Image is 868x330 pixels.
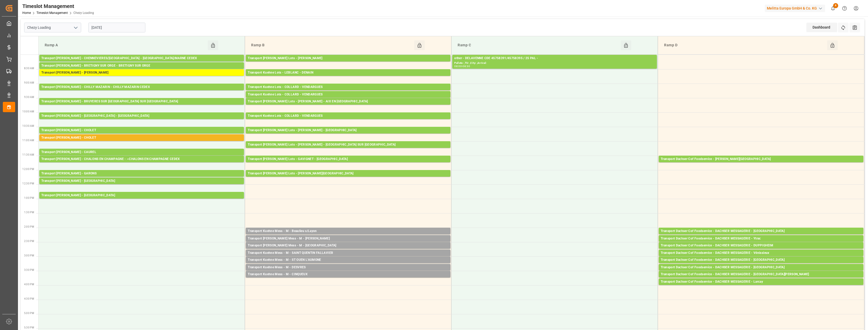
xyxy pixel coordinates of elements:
div: Pallets: 2,TU: 52,City: [GEOGRAPHIC_DATA],Arrival: [DATE] 00:00:00 [248,147,448,152]
div: Pallets: ,TU: ,City: ,Arrival: [454,61,655,65]
div: Pallets: 1,TU: 31,City: [GEOGRAPHIC_DATA],Arrival: [DATE] 00:00:00 [661,234,861,238]
div: Transport [PERSON_NAME] Lots - [PERSON_NAME][GEOGRAPHIC_DATA] [248,171,448,176]
div: Ramp D [662,40,827,50]
span: 8 [833,3,838,8]
div: Transport [PERSON_NAME] - CHOLET [41,135,242,140]
div: Transport [PERSON_NAME] - [PERSON_NAME] [41,70,242,75]
div: Transport [PERSON_NAME] Lots - [PERSON_NAME] [248,56,448,61]
div: Transport [PERSON_NAME] - CHALONS EN CHAMPAGNE - ~CHALONS EN CHAMPAGNE CEDEX [41,157,242,162]
div: Pallets: ,TU: 90,City: CAUREL,Arrival: [DATE] 00:00:00 [41,155,242,159]
div: Transport [PERSON_NAME] - CAUREL [41,150,242,155]
div: Transport [PERSON_NAME] Lots - [PERSON_NAME] - [GEOGRAPHIC_DATA] SUR [GEOGRAPHIC_DATA] [248,142,448,147]
div: Pallets: 2,TU: 17,City: [GEOGRAPHIC_DATA],Arrival: [DATE] 00:00:00 [661,270,861,274]
div: Pallets: ,TU: 216,City: CHILLY MAZARIN CEDEX,Arrival: [DATE] 00:00:00 [41,90,242,94]
a: Home [22,11,31,15]
div: Transport Kuehne Mess - M - DESVRES [248,265,448,270]
span: 12:00 PM [22,168,34,171]
div: Transport [PERSON_NAME] - BRETIGNY SUR ORGE - BRETIGNY SUR ORGE [41,63,242,68]
div: Pallets: ,TU: 44,City: ST OUEN L'AUMONE,Arrival: [DATE] 00:00:00 [248,263,448,267]
div: Transport Dachser Cof Foodservice - DACHSER MESSAGERIE - DUPPIGHEIM [661,243,861,248]
div: Transport Dachser Cof Foodservice - DACHSER MESSAGERIE - Ytrac [661,236,861,241]
div: Pallets: 4,TU: 128,City: [GEOGRAPHIC_DATA]/MARNE CEDEX,Arrival: [DATE] 00:00:00 [41,61,242,65]
div: Pallets: 4,TU: ,City: [GEOGRAPHIC_DATA],Arrival: [DATE] 00:00:00 [248,97,448,102]
span: 5:30 PM [24,326,34,329]
div: Transport Kuehne Lots - COLLARD - VENDARGUES [248,92,448,97]
div: Pallets: 3,TU: 160,City: [GEOGRAPHIC_DATA],Arrival: [DATE] 00:00:00 [248,119,448,123]
div: Transport [PERSON_NAME] - [GEOGRAPHIC_DATA] [41,193,242,198]
span: 9:30 AM [24,96,34,99]
span: 2:30 PM [24,240,34,243]
div: Transport Kuehne Lots - LEBLANC - DENAIN [248,70,448,75]
div: Pallets: 2,TU: 302,City: [GEOGRAPHIC_DATA],Arrival: [DATE] 00:00:00 [41,75,242,80]
div: Transport [PERSON_NAME] Mess - M - [PERSON_NAME] [248,236,448,241]
div: Pallets: 6,TU: 335,City: CARQUEFOU,Arrival: [DATE] 00:00:00 [248,61,448,65]
div: Transport [PERSON_NAME] Lots - [PERSON_NAME] - AIX EN [GEOGRAPHIC_DATA] [248,99,448,104]
div: Transport Kuehne Mess - M - ST OUEN L'AUMONE [248,257,448,263]
span: 9:00 AM [24,81,34,84]
div: Pallets: 1,TU: 3,City: DESVRES,Arrival: [DATE] 00:00:00 [248,270,448,274]
div: Ramp A [43,40,208,50]
div: Dashboard [806,23,837,32]
div: Transport [PERSON_NAME] - GARONS [41,171,242,176]
div: Pallets: 2,TU: 32,City: [GEOGRAPHIC_DATA],Arrival: [DATE] 00:00:00 [661,248,861,253]
div: Ramp B [249,40,414,50]
span: 12:30 PM [22,182,34,185]
div: Pallets: 1,TU: 78,City: [GEOGRAPHIC_DATA],Arrival: [DATE] 00:00:00 [248,133,448,137]
span: 3:30 PM [24,269,34,271]
div: Pallets: 1,TU: 236,City: [GEOGRAPHIC_DATA],Arrival: [DATE] 00:00:00 [41,104,242,109]
div: Pallets: ,TU: 14,City: [GEOGRAPHIC_DATA][PERSON_NAME],Arrival: [DATE] 00:00:00 [248,256,448,260]
div: Transport Dachser Cof Foodservice - DACHSER MESSAGERIE - Vénissieux [661,251,861,256]
div: Pallets: 27,TU: 116,City: [GEOGRAPHIC_DATA],Arrival: [DATE] 00:00:00 [41,140,242,145]
span: 11:30 AM [22,153,34,156]
span: 1:00 PM [24,197,34,199]
div: Transport Dachser Cof Foodservice - DACHSER MESSAGERIE - [GEOGRAPHIC_DATA] [661,229,861,234]
div: Transport [PERSON_NAME] - CHENNEVIERES/[GEOGRAPHIC_DATA] - [GEOGRAPHIC_DATA]/MARNE CEDEX [41,56,242,61]
div: Transport Dachser Cof Foodservice - DACHSER MESSAGERIE - [GEOGRAPHIC_DATA][PERSON_NAME] [661,272,861,277]
span: 4:30 PM [24,297,34,300]
div: Pallets: ,TU: 48,City: CHOLET,Arrival: [DATE] 00:00:00 [41,133,242,137]
div: Pallets: 3,TU: 56,City: [GEOGRAPHIC_DATA],Arrival: [DATE] 00:00:00 [41,184,242,188]
div: Transport [PERSON_NAME] - CHILLY MAZARIN - CHILLY MAZARIN CEDEX [41,85,242,90]
span: 8:30 AM [24,67,34,70]
div: Transport [PERSON_NAME] - [GEOGRAPHIC_DATA] - [GEOGRAPHIC_DATA] [41,113,242,119]
div: Transport Kuehne Lots - COLLARD - VENDARGUES [248,85,448,90]
div: Transport [PERSON_NAME] - CHOLET [41,128,242,133]
div: Pallets: 8,TU: 413,City: [GEOGRAPHIC_DATA],Arrival: [DATE] 00:00:00 [248,75,448,80]
div: Pallets: 2,TU: ,City: [GEOGRAPHIC_DATA],Arrival: [DATE] 00:00:00 [661,256,861,260]
button: show 8 new notifications [827,3,839,14]
span: 11:00 AM [22,139,34,142]
span: 5:00 PM [24,312,34,315]
div: Pallets: ,TU: 28,City: [GEOGRAPHIC_DATA],Arrival: [DATE] 00:00:00 [248,277,448,281]
div: Transport Kuehne Mess - M - Beaulieu s/Layon [248,229,448,234]
div: Transport [PERSON_NAME] - [GEOGRAPHIC_DATA] [41,179,242,184]
span: 10:30 AM [22,124,34,127]
input: Type to search/select [24,23,81,32]
div: Transport Dachser Cof Foodservice - DACHSER MESSAGERIE - [GEOGRAPHIC_DATA] [661,265,861,270]
div: Transport Kuehne Mess - M - SAINT QUENTIN FALLAVIER [248,251,448,256]
div: Pallets: 32,TU: 31,City: [PERSON_NAME][GEOGRAPHIC_DATA],Arrival: [DATE] 00:00:00 [661,162,861,166]
div: Pallets: ,TU: 442,City: [GEOGRAPHIC_DATA],Arrival: [DATE] 00:00:00 [41,119,242,123]
div: Pallets: ,TU: 70,City: [GEOGRAPHIC_DATA],Arrival: [DATE] 00:00:00 [248,104,448,109]
div: Pallets: ,TU: 82,City: [GEOGRAPHIC_DATA],Arrival: [DATE] 00:00:00 [41,68,242,73]
input: DD-MM-YYYY [88,23,145,32]
span: 1:30 PM [24,211,34,214]
div: Transport Kuehne Mess - M - CINQUEUX [248,272,448,277]
div: other - DELAVENNE CDE 45758391/45758395 / 25 PAL - [454,56,655,61]
div: Transport [PERSON_NAME] - BRUYERES SUR [GEOGRAPHIC_DATA] SUR [GEOGRAPHIC_DATA] [41,99,242,104]
div: Transport Dachser Cof Foodservice - DACHSER MESSAGERIE - Larcay [661,279,861,284]
div: Pallets: ,TU: 89,City: Ytrac,Arrival: [DATE] 00:00:00 [661,241,861,246]
div: Transport [PERSON_NAME] Lots - GAVIGNET - [GEOGRAPHIC_DATA] [248,157,448,162]
span: 10:00 AM [22,110,34,113]
div: 08:00 [454,65,462,67]
span: 4:00 PM [24,283,34,286]
div: Pallets: 17,TU: ,City: [GEOGRAPHIC_DATA],Arrival: [DATE] 00:00:00 [248,90,448,94]
div: 08:30 [463,65,470,67]
div: Pallets: 1,TU: 63,City: [GEOGRAPHIC_DATA][PERSON_NAME],Arrival: [DATE] 00:00:00 [661,277,861,281]
span: 2:00 PM [24,225,34,228]
div: Transport [PERSON_NAME] Lots - [PERSON_NAME] - [GEOGRAPHIC_DATA] [248,128,448,133]
div: Transport Kuehne Lots - COLLARD - VENDARGUES [248,113,448,119]
a: Timeslot Management [36,11,68,15]
div: Pallets: ,TU: 11,City: Beaulieu s/[GEOGRAPHIC_DATA],Arrival: [DATE] 00:00:00 [248,234,448,238]
div: Transport Dachser Cof Foodservice - DACHSER MESSAGERIE - [GEOGRAPHIC_DATA] [661,257,861,263]
div: Transport [PERSON_NAME] Mess - M - [GEOGRAPHIC_DATA] [248,243,448,248]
